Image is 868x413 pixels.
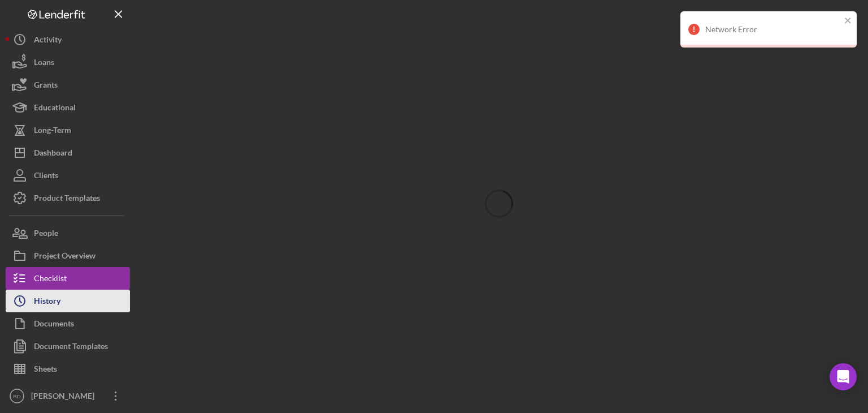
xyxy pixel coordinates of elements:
[34,141,72,167] div: Dashboard
[34,312,74,338] div: Documents
[34,96,76,122] div: Educational
[6,74,130,96] button: Grants
[6,385,130,407] button: BD[PERSON_NAME]
[34,267,67,292] div: Checklist
[6,187,130,209] button: Product Templates
[6,28,130,51] button: Activity
[844,16,852,27] button: close
[34,244,96,270] div: Project Overview
[13,393,20,399] text: BD
[830,363,857,390] div: Open Intercom Messenger
[6,290,130,312] button: History
[6,141,130,164] button: Dashboard
[6,96,130,119] button: Educational
[705,25,841,34] div: Network Error
[34,358,57,383] div: Sheets
[28,385,102,410] div: [PERSON_NAME]
[34,74,58,99] div: Grants
[6,119,130,141] button: Long-Term
[34,222,58,247] div: People
[34,28,62,54] div: Activity
[6,244,130,267] button: Project Overview
[34,290,60,315] div: History
[6,164,130,187] button: Clients
[6,358,130,380] button: Sheets
[6,222,130,244] button: People
[6,267,130,290] button: Checklist
[6,335,130,358] button: Document Templates
[6,51,130,74] button: Loans
[34,187,100,212] div: Product Templates
[34,51,54,76] div: Loans
[34,164,58,190] div: Clients
[34,119,71,144] div: Long-Term
[6,312,130,335] button: Documents
[34,335,108,360] div: Document Templates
